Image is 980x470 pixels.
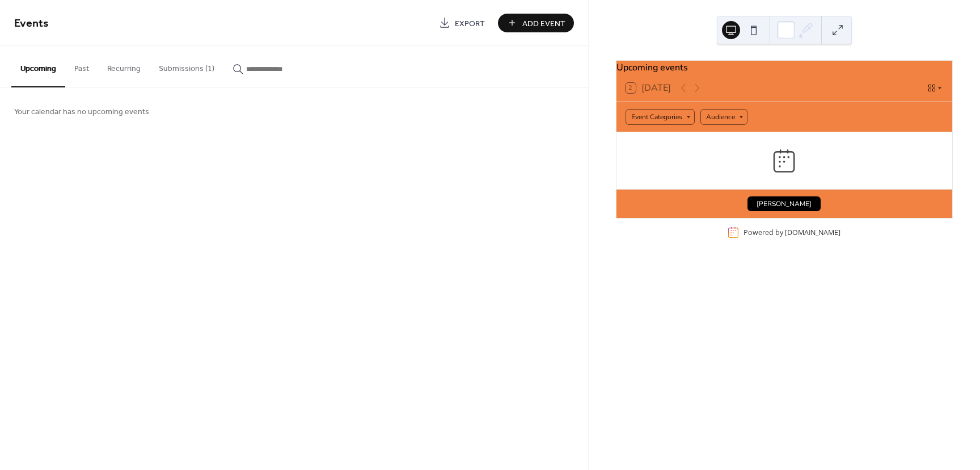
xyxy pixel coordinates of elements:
button: [PERSON_NAME] [747,196,821,211]
span: Add Event [522,18,565,30]
button: Recurring [98,46,150,86]
button: Add Event [498,14,574,32]
button: Past [65,46,98,86]
span: Export [455,18,485,30]
a: [DOMAIN_NAME] [785,228,840,237]
button: Submissions (1) [150,46,223,86]
span: Your calendar has no upcoming events [14,106,149,118]
div: Upcoming events [616,61,952,74]
span: Events [14,12,49,35]
div: Powered by [744,228,840,237]
button: Upcoming [11,46,65,87]
a: Export [430,14,493,32]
